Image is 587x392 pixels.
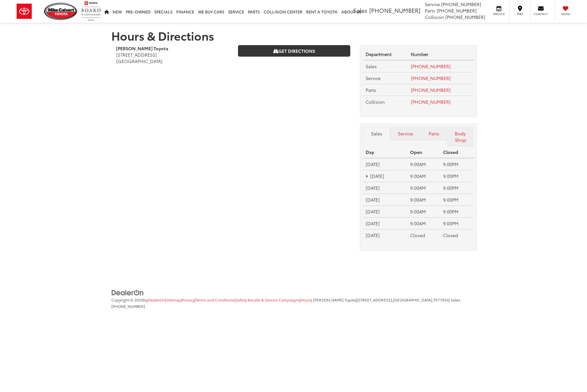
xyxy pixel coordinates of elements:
a: Safety Recalls & Service Campaigns, Opens in a new tab [235,297,300,302]
span: [GEOGRAPHIC_DATA], [393,297,433,302]
td: 9:00AM [408,194,441,206]
span: | [181,297,194,302]
td: [DATE] [363,158,408,170]
span: | [165,297,181,302]
td: [DATE] [363,194,408,206]
span: [PHONE_NUMBER] [111,303,145,309]
img: Mike Calvert Toyota [44,3,78,20]
a: DealerOn Home Page [148,297,165,302]
td: Closed [408,229,441,241]
span: [STREET_ADDRESS], [357,297,393,302]
span: Contact [534,12,548,16]
a: Sitemap [166,297,181,302]
img: DealerOn [111,289,144,296]
span: Parts [425,7,435,14]
span: Copyright © 2025 [111,297,143,302]
td: [DATE] [363,206,408,218]
span: [PHONE_NUMBER] [445,14,485,20]
td: Closed [440,229,474,241]
h1: Hours & Directions [111,29,476,42]
td: [DATE] [363,218,408,229]
td: [DATE] [363,229,408,241]
strong: Open [410,149,422,155]
th: Department [363,48,408,60]
span: [PHONE_NUMBER] [441,1,481,7]
a: Body Shop [447,127,474,147]
strong: Closed [443,149,458,155]
td: 9:00AM [408,206,441,218]
td: [DATE] [363,182,408,194]
td: 9:00PM [440,218,474,229]
a: Hours [301,297,311,302]
td: 9:00AM [408,182,441,194]
a: [PHONE_NUMBER] [411,87,451,93]
td: 9:00PM [440,170,474,182]
span: [PHONE_NUMBER] [437,7,477,14]
a: Privacy [182,297,194,302]
a: Service [390,127,421,140]
span: Parts [366,87,376,93]
td: 9:00PM [440,182,474,194]
span: Collision [425,14,444,20]
td: 9:00PM [440,206,474,218]
a: [PHONE_NUMBER] [411,75,451,81]
td: [DATE] [363,170,408,182]
span: | [234,297,300,302]
span: [STREET_ADDRESS] [116,52,157,58]
td: 9:00AM [408,170,441,182]
strong: Day [366,149,374,155]
span: [GEOGRAPHIC_DATA] [116,58,163,64]
span: Service [366,75,381,81]
th: Number [408,48,474,60]
a: Parts [421,127,447,140]
td: 9:00PM [440,194,474,206]
span: | [356,297,449,302]
span: Service [492,12,506,16]
span: | [300,297,311,302]
span: | [194,297,234,302]
b: [PERSON_NAME] Toyota [116,45,168,52]
span: Sales [366,63,377,69]
span: [PHONE_NUMBER] [369,6,420,14]
span: Collision [366,99,385,105]
a: Sales [363,127,390,140]
td: 9:00PM [440,158,474,170]
iframe: Google Map [116,76,351,242]
span: Service [425,1,440,7]
td: 9:00AM [408,218,441,229]
a: Terms and Conditions [195,297,234,302]
a: [PHONE_NUMBER] [411,63,451,69]
span: | Sales: [111,297,461,309]
span: Map [513,12,527,16]
span: 77054 [438,297,449,302]
a: DealerOn [111,289,144,295]
a: [PHONE_NUMBER] [411,99,451,105]
span: by [143,297,165,302]
span: Saved [559,12,573,16]
span: TX [433,297,438,302]
a: Get Directions on Google Maps [238,45,350,57]
span: | [PERSON_NAME] Toyota [311,297,356,302]
td: 9:00AM [408,158,441,170]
